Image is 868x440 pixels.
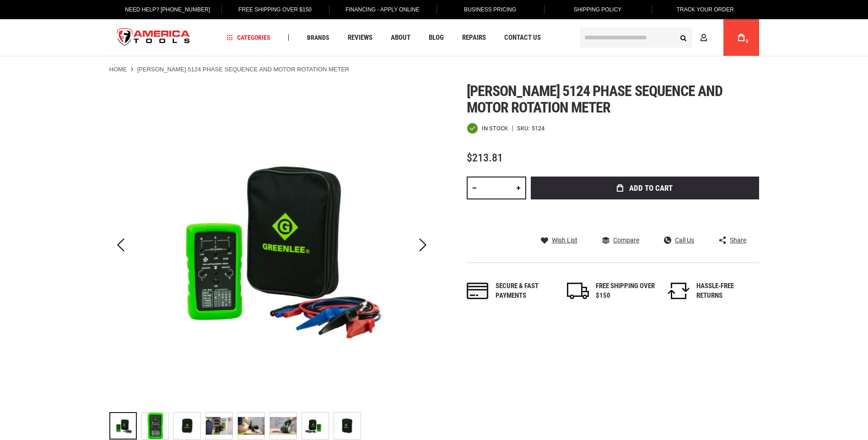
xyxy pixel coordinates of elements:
[302,413,329,439] img: GREENLEE 5124 PHASE SEQUENCE AND MOTOR ROTATION METER
[613,237,639,243] span: Compare
[675,237,694,243] span: Call Us
[675,29,692,46] button: Search
[482,125,508,131] span: In stock
[303,32,334,44] a: Brands
[270,413,297,439] img: GREENLEE 5124 PHASE SEQUENCE AND MOTOR ROTATION METER
[467,123,508,134] div: Availability
[174,413,200,439] img: GREENLEE 5124 PHASE SEQUENCE AND MOTOR ROTATION METER
[532,125,545,131] div: 5124
[137,66,350,73] strong: [PERSON_NAME] 5124 PHASE SEQUENCE AND MOTOR ROTATION METER
[142,413,168,439] img: GREENLEE 5124 PHASE SEQUENCE AND MOTOR ROTATION METER
[602,236,639,244] a: Compare
[531,177,759,199] button: Add to Cart
[348,34,372,41] span: Reviews
[425,32,448,44] a: Blog
[746,39,749,44] span: 0
[109,21,198,55] img: America Tools
[411,83,434,408] div: Next
[462,34,486,41] span: Repairs
[730,237,746,243] span: Share
[226,34,270,41] span: Categories
[222,32,275,44] a: Categories
[541,236,577,244] a: Wish List
[238,413,264,439] img: GREENLEE 5124 PHASE SEQUENCE AND MOTOR ROTATION METER
[517,125,532,131] strong: SKU
[206,413,232,439] img: GREENLEE 5124 PHASE SEQUENCE AND MOTOR ROTATION METER
[334,413,361,439] img: GREENLEE 5124 PHASE SEQUENCE AND MOTOR ROTATION METER
[574,6,622,13] span: Shipping Policy
[467,283,489,299] img: payments
[496,281,555,301] div: Secure & fast payments
[109,65,127,74] a: Home
[552,237,577,243] span: Wish List
[567,283,589,299] img: shipping
[664,236,694,244] a: Call Us
[500,32,545,44] a: Contact Us
[529,202,761,229] iframe: Secure express checkout frame
[391,34,410,41] span: About
[458,32,490,44] a: Repairs
[467,151,503,164] span: $213.81
[387,32,415,44] a: About
[504,34,541,41] span: Contact Us
[596,281,655,301] div: FREE SHIPPING OVER $150
[429,34,444,41] span: Blog
[109,83,132,408] div: Previous
[696,281,756,301] div: HASSLE-FREE RETURNS
[629,184,673,192] span: Add to Cart
[307,34,329,41] span: Brands
[733,19,750,56] a: 0
[109,83,434,408] img: GREENLEE 5124 PHASE SEQUENCE AND MOTOR ROTATION METER
[344,32,377,44] a: Reviews
[467,82,722,116] span: [PERSON_NAME] 5124 phase sequence and motor rotation meter
[109,21,198,55] a: store logo
[668,283,690,299] img: returns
